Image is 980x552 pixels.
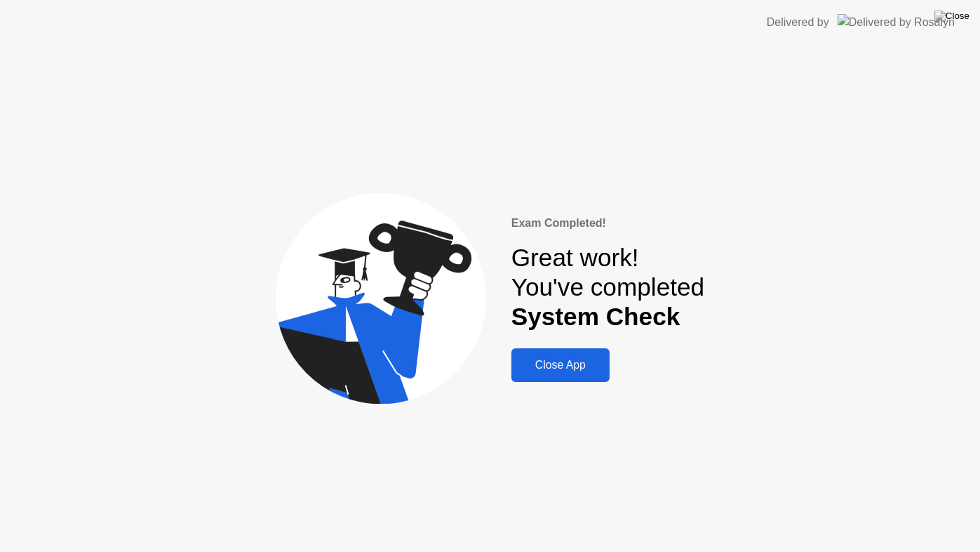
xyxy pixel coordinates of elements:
button: Close App [511,348,610,382]
div: Exam Completed! [511,215,704,232]
img: Close [934,11,969,22]
div: Delivered by [767,14,829,31]
div: Great work! You've completed [511,243,704,332]
div: Close App [516,359,605,372]
img: Delivered by Rosalyn [838,14,955,30]
b: System Check [511,303,680,330]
